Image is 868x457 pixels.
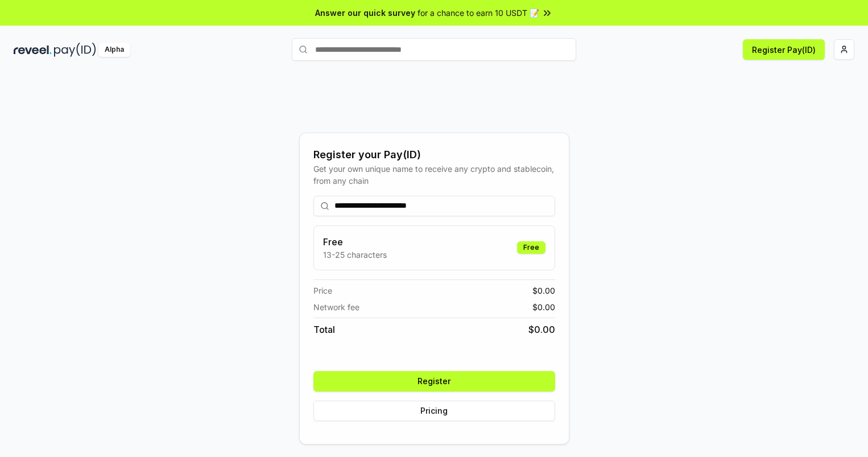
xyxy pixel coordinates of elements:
[14,43,52,57] img: reveel_dark
[532,301,555,313] span: $ 0.00
[517,241,545,254] div: Free
[54,43,96,57] img: pay_id
[313,163,555,187] div: Get your own unique name to receive any crypto and stablecoin, from any chain
[528,323,555,336] span: $ 0.00
[313,323,335,336] span: Total
[532,285,555,297] span: $ 0.00
[323,235,387,249] h3: Free
[98,43,130,57] div: Alpha
[313,147,555,163] div: Register your Pay(ID)
[323,249,387,261] p: 13-25 characters
[418,7,539,19] span: for a chance to earn 10 USDT 📝
[313,285,332,297] span: Price
[743,39,825,60] button: Register Pay(ID)
[313,401,555,421] button: Pricing
[313,301,359,313] span: Network fee
[313,371,555,392] button: Register
[315,7,415,19] span: Answer our quick survey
